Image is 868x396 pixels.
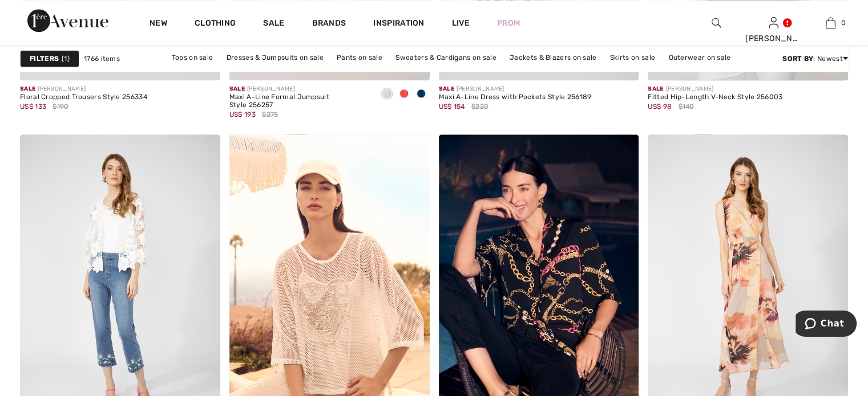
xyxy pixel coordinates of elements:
[841,18,846,28] span: 0
[712,16,721,30] img: search the website
[648,85,782,93] div: [PERSON_NAME]
[390,50,502,65] a: Sweaters & Cardigans on sale
[20,85,35,92] span: Sale
[150,18,167,30] a: New
[53,101,68,112] span: $190
[262,109,278,120] span: $275
[20,93,147,101] div: Floral Cropped Trousers Style 256334
[229,85,245,92] span: Sale
[439,85,592,93] div: [PERSON_NAME]
[413,85,430,104] div: Twilight
[229,93,369,109] div: Maxi A-Line Formal Jumpsuit Style 256257
[648,85,663,92] span: Sale
[604,50,661,65] a: Skirts on sale
[439,103,465,111] span: US$ 154
[648,103,672,111] span: US$ 98
[497,17,520,29] a: Prom
[782,54,848,64] div: : Newest
[378,85,395,104] div: Off White
[331,50,388,65] a: Pants on sale
[471,101,488,112] span: $220
[229,111,256,119] span: US$ 193
[439,93,592,101] div: Maxi A-Line Dress with Pockets Style 256189
[30,54,59,64] strong: Filters
[802,16,858,30] a: 0
[782,55,813,63] strong: Sort By
[229,85,369,93] div: [PERSON_NAME]
[84,54,120,64] span: 1766 items
[27,9,108,32] img: 1ère Avenue
[395,85,413,104] div: Fire
[796,311,857,339] iframe: Opens a widget where you can chat to one of our agents
[373,18,424,30] span: Inspiration
[166,50,219,65] a: Tops on sale
[826,16,835,30] img: My Bag
[263,18,284,30] a: Sale
[195,18,236,30] a: Clothing
[769,17,778,28] a: Sign In
[678,101,694,112] span: $140
[648,93,782,101] div: Fitted Hip-Length V-Neck Style 256003
[745,32,801,44] div: [PERSON_NAME]
[20,103,46,111] span: US$ 133
[20,85,147,93] div: [PERSON_NAME]
[312,18,346,30] a: Brands
[221,50,329,65] a: Dresses & Jumpsuits on sale
[452,17,470,29] a: Live
[663,50,736,65] a: Outerwear on sale
[62,54,70,64] span: 1
[439,85,454,92] span: Sale
[769,16,778,30] img: My Info
[504,50,603,65] a: Jackets & Blazers on sale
